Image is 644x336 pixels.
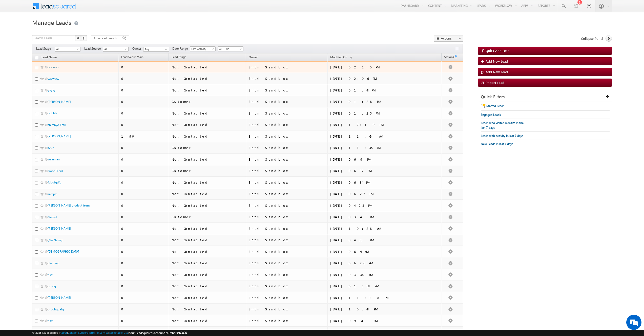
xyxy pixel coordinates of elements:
span: Leads who visited website in the last 7 days [481,121,524,129]
div: Entri Sandbox [249,203,318,208]
div: Not Contacted [172,122,241,127]
input: Type to Search [143,47,169,52]
div: Entri Sandbox [249,295,318,300]
span: Quick Add Lead [486,48,510,53]
a: All [103,47,129,52]
a: Terms of Service [89,331,108,334]
div: 0 [121,157,167,162]
div: Entri Sandbox [249,65,318,69]
a: Modified On (sorted descending) [328,54,355,61]
a: About [60,331,67,334]
div: [DATE] 09:41 PM [330,319,400,323]
a: fdgdfgdfg [48,180,61,184]
span: © 2025 LeadSquared | | | | | [32,330,187,335]
div: [DATE] 10:28 AM [330,226,400,231]
div: Entri Sandbox [249,307,318,311]
a: [PERSON_NAME] [48,296,71,300]
div: Not Contacted [172,307,241,311]
div: 0 [121,76,167,81]
a: All Time [218,46,243,51]
span: Add New Lead [486,59,508,63]
a: wwwww [48,77,59,81]
span: Lead Stage [172,55,186,59]
div: [DATE] 04:23 PM [330,203,400,208]
div: [DATE] 11:35 AM [330,145,400,150]
div: Not Contacted [172,272,241,277]
div: 0 [121,169,167,173]
span: (sorted descending) [348,55,352,60]
div: [DATE] 06:44 AM [330,249,400,254]
a: All [55,47,80,52]
div: Customer [172,215,241,219]
span: Engaged Leads [481,113,501,117]
button: ? [81,35,87,41]
span: Lead Score Main [121,55,143,59]
div: Not Contacted [172,88,241,92]
div: 0 [121,261,167,265]
div: 0 [121,249,167,254]
div: Not Contacted [172,157,241,162]
div: [DATE] 10:48 PM [330,307,400,311]
a: sulaiman [48,157,60,161]
div: Entri Sandbox [249,76,318,81]
div: Entri Sandbox [249,122,318,127]
a: [No Name] [48,238,63,242]
div: Entri Sandbox [249,226,318,231]
div: Entri Sandbox [249,261,318,265]
div: Not Contacted [172,226,241,231]
span: Advanced Search [94,36,118,41]
div: [DATE] 01:44 PM [330,88,400,92]
div: Entri Sandbox [249,180,318,185]
span: Import Lead [486,80,504,85]
a: Noor Fabid [48,169,63,173]
div: Not Contacted [172,65,241,69]
div: Entri Sandbox [249,272,318,277]
div: Customer [172,169,241,173]
div: Not Contacted [172,284,241,288]
span: Manage Leads [32,18,71,26]
div: Entri Sandbox [249,134,318,139]
div: [DATE] 06:37 PM [330,169,400,173]
div: Entri Sandbox [249,169,318,173]
a: dxcbvxc [48,261,59,265]
span: Owner [132,46,143,51]
div: Not Contacted [172,192,241,196]
div: 0 [121,145,167,150]
div: Not Contacted [172,249,241,254]
div: [DATE] 12:19 PM [330,122,400,127]
span: New Leads in last 7 days [481,142,513,146]
div: [DATE] 04:30 PM [330,238,400,242]
div: 0 [121,111,167,116]
div: [DATE] 11:18 PM [330,295,400,300]
div: 0 [121,215,167,219]
div: Quick Filters [478,92,612,102]
div: Entri Sandbox [249,88,318,92]
div: 0 [121,272,167,277]
div: Entri Sandbox [249,215,318,219]
div: 0 [121,99,167,104]
span: All [55,47,79,51]
div: 0 [121,88,167,92]
a: Lead Score Main [119,54,146,61]
div: Customer [172,99,241,104]
a: Acceptable Use [109,331,128,334]
div: 0 [121,192,167,196]
div: Not Contacted [172,238,241,242]
a: yyyyy [48,88,55,92]
div: 0 [121,284,167,288]
div: [DATE] 11:40 AM [330,134,400,139]
div: Entri Sandbox [249,192,318,196]
a: oooooo [48,65,58,69]
a: Nazeef [48,215,57,219]
span: ? [83,36,85,40]
div: Entri Sandbox [249,99,318,104]
div: 0 [121,203,167,208]
span: Lead Stage [36,46,55,51]
span: Your Leadsquared Account Number is [129,331,187,335]
div: [DATE] 02:06 PM [330,76,400,81]
button: Actions [434,35,463,42]
div: Entri Sandbox [249,249,318,254]
span: Actions [442,54,454,61]
img: Search [77,37,79,39]
div: [DATE] 03:38 AM [330,272,400,277]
